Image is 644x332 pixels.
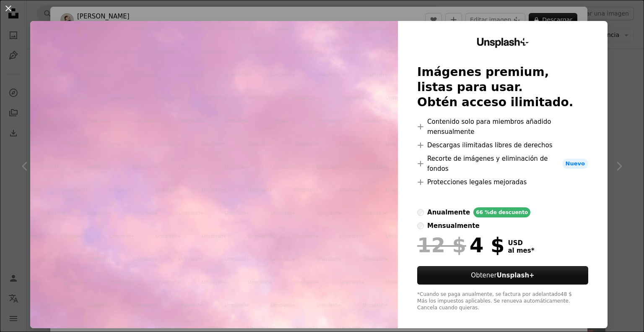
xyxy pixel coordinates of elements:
[417,140,588,150] li: Descargas ilimitadas libres de derechos
[427,221,479,231] div: mensualmente
[417,234,504,256] div: 4 $
[417,65,588,110] h2: Imágenes premium, listas para usar. Obtén acceso ilimitado.
[417,234,466,256] span: 12 $
[417,177,588,187] li: Protecciones legales mejoradas
[417,209,424,216] input: anualmente66 %de descuento
[417,266,588,285] button: ObtenerUnsplash+
[417,117,588,137] li: Contenido solo para miembros añadido mensualmente
[508,239,535,247] span: USD
[417,222,424,229] input: mensualmente
[473,207,530,217] div: 66 % de descuento
[497,272,535,279] strong: Unsplash+
[562,159,588,169] span: Nuevo
[417,291,588,311] div: *Cuando se paga anualmente, se factura por adelantado 48 $ Más los impuestos aplicables. Se renue...
[417,154,588,174] li: Recorte de imágenes y eliminación de fondos
[427,207,470,217] div: anualmente
[508,247,535,254] span: al mes *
